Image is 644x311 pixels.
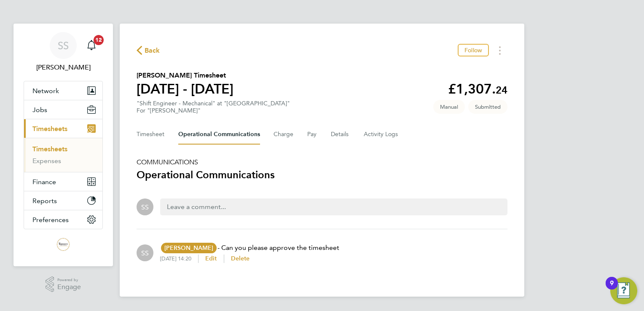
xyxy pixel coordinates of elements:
span: SS [141,202,149,212]
p: - Can you please approve the timesheet [160,243,339,253]
button: Finance [24,172,102,191]
app-decimal: £1,307. [448,81,507,97]
div: Steve Shine [137,198,153,215]
a: Timesheets [32,145,67,153]
span: Network [32,87,59,95]
span: Delete [231,255,250,262]
button: Edit [205,255,217,263]
button: Delete [231,255,250,263]
a: 12 [83,32,100,59]
span: Back [145,46,160,56]
button: Jobs [24,100,102,119]
span: [PERSON_NAME] [161,243,217,253]
button: Back [137,45,160,56]
div: [DATE] 14:20 [160,255,198,262]
div: Steve Shine [137,244,153,261]
span: Finance [32,178,56,186]
button: Network [24,81,102,100]
span: 12 [94,35,104,45]
h1: [DATE] - [DATE] [137,80,233,97]
button: Details [331,124,350,145]
a: Go to home page [24,238,103,251]
img: trevettgroup-logo-retina.png [56,238,70,251]
a: Expenses [32,157,61,165]
button: Preferences [24,210,102,229]
span: Jobs [32,106,47,114]
a: SS[PERSON_NAME] [24,32,103,72]
button: Open Resource Center, 9 new notifications [610,277,637,304]
button: Follow [458,44,489,56]
div: "Shift Engineer - Mechanical" at "[GEOGRAPHIC_DATA]" [137,100,290,114]
span: SS [58,40,69,51]
span: Powered by [57,276,81,284]
button: Operational Communications [178,124,260,145]
span: SS [141,248,149,257]
button: Reports [24,191,102,210]
button: Timesheets [24,119,102,138]
span: Reports [32,197,57,205]
span: This timesheet is Submitted. [468,100,507,114]
button: Timesheets Menu [492,44,507,57]
span: Follow [464,46,482,54]
a: Powered byEngage [46,276,81,292]
button: Pay [307,124,317,145]
h2: [PERSON_NAME] Timesheet [137,70,233,80]
span: Steve Shine [24,62,103,72]
button: Charge [274,124,294,145]
span: Timesheets [32,125,67,133]
h5: COMMUNICATIONS [137,158,507,166]
span: Preferences [32,216,69,224]
div: Timesheets [24,138,102,172]
div: For "[PERSON_NAME]" [137,107,290,114]
div: 9 [610,283,614,294]
h3: Operational Communications [137,168,507,182]
span: This timesheet was manually created. [433,100,465,114]
span: Engage [57,284,81,291]
button: Timesheet [137,124,165,145]
button: Activity Logs [364,124,399,145]
span: 24 [496,84,507,96]
span: Edit [205,255,217,262]
nav: Main navigation [13,24,113,266]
